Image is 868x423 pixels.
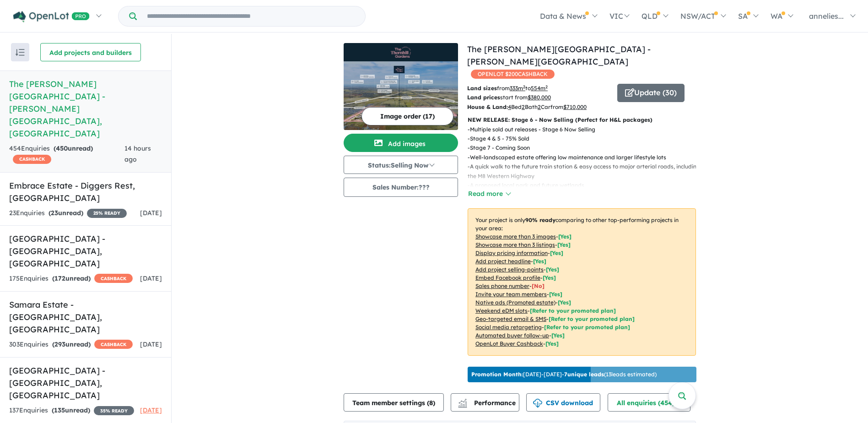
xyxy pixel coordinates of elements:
b: Land sizes [467,85,497,92]
div: 137 Enquir ies [9,405,134,416]
u: Sales phone number [475,282,529,289]
span: CASHBACK [13,155,51,164]
u: 2 [522,103,525,110]
span: [ Yes ] [550,249,563,256]
span: [Yes] [558,299,571,306]
span: annelies... [809,11,844,21]
h5: [GEOGRAPHIC_DATA] - [GEOGRAPHIC_DATA] , [GEOGRAPHIC_DATA] [9,233,162,270]
p: from [467,84,610,93]
strong: ( unread) [54,144,93,152]
u: OpenLot Buyer Cashback [475,340,543,347]
button: Performance [451,393,519,412]
u: Embed Facebook profile [475,274,540,281]
u: 333 m [510,85,525,92]
button: Add images [344,134,458,152]
b: House & Land: [467,103,508,110]
button: All enquiries (454) [608,393,690,412]
span: [Yes] [551,332,565,339]
button: Sales Number:??? [344,178,458,197]
span: 172 [54,274,65,282]
img: The Thornhill Gardens Estate - Thornhill Park Logo [347,47,454,58]
span: [ Yes ] [543,274,556,281]
p: - Stage 7 - Coming Soon [468,143,703,152]
button: Status:Selling Now [344,156,458,174]
span: [ Yes ] [558,233,571,240]
u: Showcase more than 3 listings [475,241,555,248]
img: sort.svg [16,49,25,56]
u: Automated buyer follow-up [475,332,549,339]
u: Add project headline [475,258,531,265]
span: [Yes] [545,340,559,347]
u: Invite your team members [475,291,547,298]
p: - Well-landscaped estate offering low maintenance and larger lifestyle lots [468,153,703,162]
div: 454 Enquir ies [9,143,124,165]
span: 14 hours ago [124,144,151,163]
strong: ( unread) [52,406,90,414]
u: 2 [538,103,541,110]
p: Your project is only comparing to other top-performing projects in your area: - - - - - - - - - -... [468,208,696,356]
button: Read more [468,189,511,199]
a: The Thornhill Gardens Estate - Thornhill Park LogoThe Thornhill Gardens Estate - Thornhill Park [344,43,458,130]
u: Native ads (Promoted estate) [475,299,555,306]
span: 25 % READY [87,209,127,218]
button: Team member settings (8) [344,393,444,412]
sup: 2 [523,84,525,89]
h5: Samara Estate - [GEOGRAPHIC_DATA] , [GEOGRAPHIC_DATA] [9,298,162,336]
span: [Refer to your promoted plan] [549,315,635,322]
u: Showcase more than 3 images [475,233,556,240]
span: 35 % READY [94,406,134,415]
strong: ( unread) [52,274,91,282]
span: [DATE] [140,406,162,414]
div: 175 Enquir ies [9,273,133,284]
span: [ Yes ] [557,241,571,248]
b: 90 % ready [525,217,555,223]
img: bar-chart.svg [458,401,467,407]
u: 4 [508,103,511,110]
sup: 2 [545,84,548,89]
input: Try estate name, suburb, builder or developer [139,6,363,26]
p: [DATE] - [DATE] - ( 13 leads estimated) [471,370,657,379]
b: Promotion Month: [471,371,523,378]
u: Geo-targeted email & SMS [475,315,546,322]
span: CASHBACK [94,340,133,349]
div: 23 Enquir ies [9,208,127,219]
span: [DATE] [140,209,162,217]
span: [DATE] [140,274,162,282]
img: line-chart.svg [458,399,467,404]
p: - Stage 4 & 5 - 75% Sold [468,134,703,143]
p: Bed Bath Car from [467,103,610,112]
u: 554 m [531,85,548,92]
div: 303 Enquir ies [9,339,133,350]
span: 293 [54,340,65,348]
h5: [GEOGRAPHIC_DATA] - [GEOGRAPHIC_DATA] , [GEOGRAPHIC_DATA] [9,364,162,401]
img: The Thornhill Gardens Estate - Thornhill Park [344,61,458,130]
strong: ( unread) [52,340,91,348]
span: 23 [51,209,58,217]
strong: ( unread) [49,209,83,217]
img: download icon [533,399,542,408]
h5: The [PERSON_NAME][GEOGRAPHIC_DATA] - [PERSON_NAME][GEOGRAPHIC_DATA] , [GEOGRAPHIC_DATA] [9,78,162,140]
span: [ Yes ] [533,258,546,265]
u: Display pricing information [475,249,548,256]
img: Openlot PRO Logo White [13,11,90,22]
span: [ Yes ] [546,266,559,273]
span: [ Yes ] [549,291,562,298]
u: Add project selling-points [475,266,544,273]
span: 135 [54,406,65,414]
span: [Refer to your promoted plan] [544,324,630,331]
span: CASHBACK [94,274,133,283]
u: $ 380,000 [528,94,551,101]
p: - A proposed local park and future wetlands [468,181,703,190]
p: NEW RELEASE: Stage 6 - Now Selling (Perfect for H&L packages) [468,115,696,125]
span: Performance [459,399,516,407]
u: Weekend eDM slots [475,307,528,314]
span: 450 [56,144,68,152]
span: 8 [429,399,433,407]
b: Land prices [467,94,500,101]
span: to [525,85,548,92]
span: [Refer to your promoted plan] [530,307,616,314]
p: - A quick walk to the future train station & easy access to major arterial roads, including the M... [468,162,703,181]
span: OPENLOT $ 200 CASHBACK [471,70,555,79]
p: start from [467,93,610,102]
a: The [PERSON_NAME][GEOGRAPHIC_DATA] - [PERSON_NAME][GEOGRAPHIC_DATA] [467,44,651,67]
